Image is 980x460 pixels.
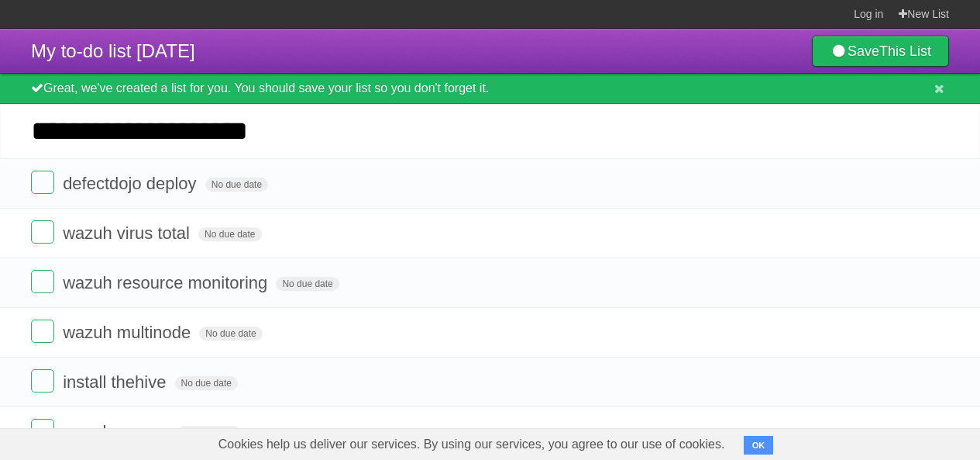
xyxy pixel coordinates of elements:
label: Done [31,320,54,343]
label: Done [31,419,54,442]
span: wazuh groups [63,422,173,441]
label: Done [31,369,54,393]
span: No due date [199,327,262,341]
span: No due date [276,277,339,291]
b: This List [879,43,931,59]
span: install thehive [63,372,170,392]
a: SaveThis List [812,36,949,67]
span: No due date [198,227,261,241]
span: No due date [177,426,240,440]
label: Done [31,270,54,293]
span: defectdojo deploy [63,174,200,193]
label: Done [31,220,54,244]
span: wazuh multinode [63,323,194,342]
button: OK [744,436,774,455]
label: Done [31,171,54,194]
span: No due date [175,376,238,390]
span: wazuh resource monitoring [63,273,271,292]
span: No due date [205,178,268,192]
span: Cookies help us deliver our services. By using our services, you agree to our use of cookies. [203,429,741,460]
span: wazuh virus total [63,223,194,243]
span: My to-do list [DATE] [31,40,195,61]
